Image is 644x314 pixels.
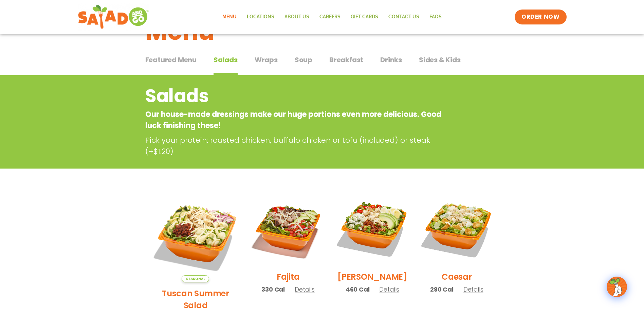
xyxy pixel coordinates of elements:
[217,9,242,25] a: Menu
[379,285,399,294] span: Details
[337,271,407,283] h2: [PERSON_NAME]
[295,55,312,65] span: Soup
[380,55,402,65] span: Drinks
[182,275,209,282] span: Seasonal
[335,192,409,266] img: Product photo for Cobb Salad
[242,9,279,25] a: Locations
[346,285,370,294] span: 460 Cal
[442,271,472,283] h2: Caesar
[515,10,566,24] a: ORDER NOW
[277,271,300,283] h2: Fajita
[145,55,197,65] span: Featured Menu
[251,192,325,266] img: Product photo for Fajita Salad
[420,192,494,266] img: Product photo for Caesar Salad
[329,55,363,65] span: Breakfast
[150,192,241,282] img: Product photo for Tuscan Summer Salad
[521,13,559,21] span: ORDER NOW
[430,285,454,294] span: 290 Cal
[255,55,278,65] span: Wraps
[261,285,285,294] span: 330 Cal
[463,285,483,294] span: Details
[314,9,346,25] a: Careers
[279,9,314,25] a: About Us
[145,135,447,157] p: Pick your protein: roasted chicken, buffalo chicken or tofu (included) or steak (+$1.20)
[145,82,444,110] h2: Salads
[295,285,315,294] span: Details
[607,277,626,296] img: wpChatIcon
[346,9,383,25] a: GIFT CARDS
[214,55,238,65] span: Salads
[78,3,149,31] img: new-SAG-logo-768×292
[383,9,424,25] a: Contact Us
[217,9,447,25] nav: Menu
[145,52,499,75] div: Tabbed content
[419,55,461,65] span: Sides & Kids
[145,109,444,131] p: Our house-made dressings make our huge portions even more delicious. Good luck finishing these!
[150,287,241,311] h2: Tuscan Summer Salad
[424,9,447,25] a: FAQs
